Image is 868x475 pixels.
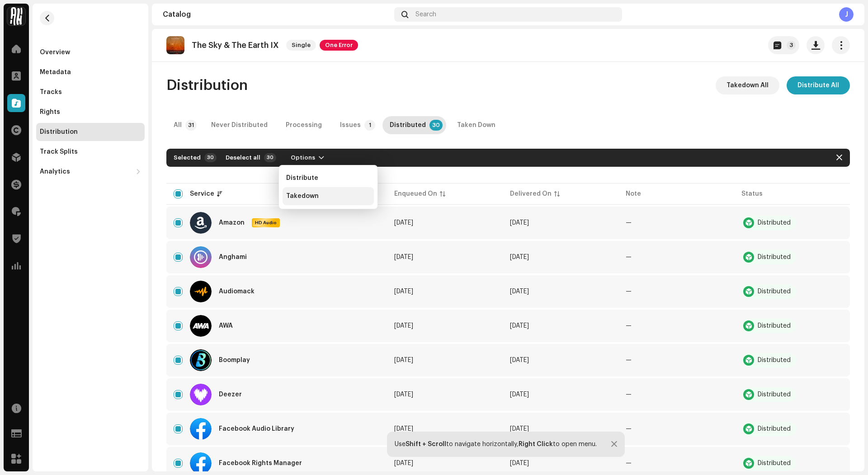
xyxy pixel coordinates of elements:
[40,108,60,116] div: Rights
[394,357,413,363] span: Oct 8, 2025
[394,460,413,466] span: Oct 9, 2025
[220,150,280,165] button: Deselect all30
[40,128,78,136] div: Distribution
[219,391,242,398] div: Deezer
[219,254,247,260] div: Anghami
[219,426,294,432] div: Facebook Audio Library
[510,357,529,363] span: Oct 8, 2025
[36,143,145,161] re-m-nav-item: Track Splits
[174,154,201,161] div: Selected
[626,426,632,432] re-a-table-badge: —
[787,76,850,94] button: Distribute All
[768,36,799,54] button: 3
[626,357,632,363] re-a-table-badge: —
[166,36,184,54] img: d7ff6b2d-f576-4708-945e-41048124df4f
[364,120,375,131] p-badge: 1
[394,220,413,226] span: Oct 8, 2025
[519,441,553,447] strong: Right Click
[510,189,552,198] div: Delivered On
[726,76,769,94] span: Takedown All
[758,323,791,329] div: Distributed
[40,168,70,175] div: Analytics
[190,189,214,198] div: Service
[40,49,70,56] div: Overview
[40,89,62,96] div: Tracks
[394,391,413,398] span: Oct 8, 2025
[394,189,437,198] div: Enqueued On
[286,40,316,51] span: Single
[787,41,796,50] p-badge: 3
[219,288,255,295] div: Audiomack
[394,254,413,260] span: Oct 8, 2025
[510,391,529,398] span: Oct 8, 2025
[7,7,25,25] img: 7c8e417d-4621-4348-b0f5-c88613d5c1d3
[394,323,413,329] span: Oct 8, 2025
[406,441,446,447] strong: Shift + Scroll
[758,254,791,260] div: Distributed
[395,441,597,448] div: Use to navigate horizontally, to open menu.
[40,69,71,76] div: Metadata
[185,120,197,131] p-badge: 31
[510,323,529,329] span: Oct 8, 2025
[797,76,839,94] span: Distribute All
[204,153,217,162] div: 30
[219,460,302,466] div: Facebook Rights Manager
[510,426,529,432] span: Oct 9, 2025
[36,83,145,101] re-m-nav-item: Tracks
[758,357,791,363] div: Distributed
[510,220,529,226] span: Oct 8, 2025
[429,120,443,131] p-badge: 30
[510,288,529,295] span: Oct 8, 2025
[716,76,779,94] button: Takedown All
[226,149,260,167] span: Deselect all
[253,220,279,226] span: HD Audio
[394,426,413,432] span: Oct 9, 2025
[264,153,276,162] p-badge: 30
[758,426,791,432] div: Distributed
[626,323,632,329] re-a-table-badge: —
[36,123,145,141] re-m-nav-item: Distribution
[192,41,279,50] p: The Sky & The Earth IX
[286,174,318,182] span: Distribute
[758,288,791,295] div: Distributed
[320,40,358,51] span: One Error
[291,149,315,167] span: Options
[626,460,632,466] re-a-table-badge: —
[219,357,250,363] div: Boomplay
[219,220,245,226] div: Amazon
[174,116,182,134] div: All
[839,7,854,22] div: J
[166,76,248,94] span: Distribution
[390,116,426,134] div: Distributed
[510,460,529,466] span: Oct 9, 2025
[510,254,529,260] span: Oct 8, 2025
[457,116,495,134] div: Taken Down
[36,103,145,121] re-m-nav-item: Rights
[36,43,145,61] re-m-nav-item: Overview
[286,116,322,134] div: Processing
[626,288,632,295] re-a-table-badge: —
[211,116,268,134] div: Never Distributed
[283,150,331,165] button: Options
[626,391,632,398] re-a-table-badge: —
[40,148,78,155] div: Track Splits
[286,193,319,200] span: Takedown
[626,254,632,260] re-a-table-badge: —
[758,391,791,398] div: Distributed
[163,11,391,18] div: Catalog
[36,163,145,181] re-m-nav-dropdown: Analytics
[758,220,791,226] div: Distributed
[626,220,632,226] re-a-table-badge: —
[340,116,361,134] div: Issues
[415,11,436,18] span: Search
[758,460,791,466] div: Distributed
[36,63,145,81] re-m-nav-item: Metadata
[219,323,233,329] div: AWA
[394,288,413,295] span: Oct 8, 2025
